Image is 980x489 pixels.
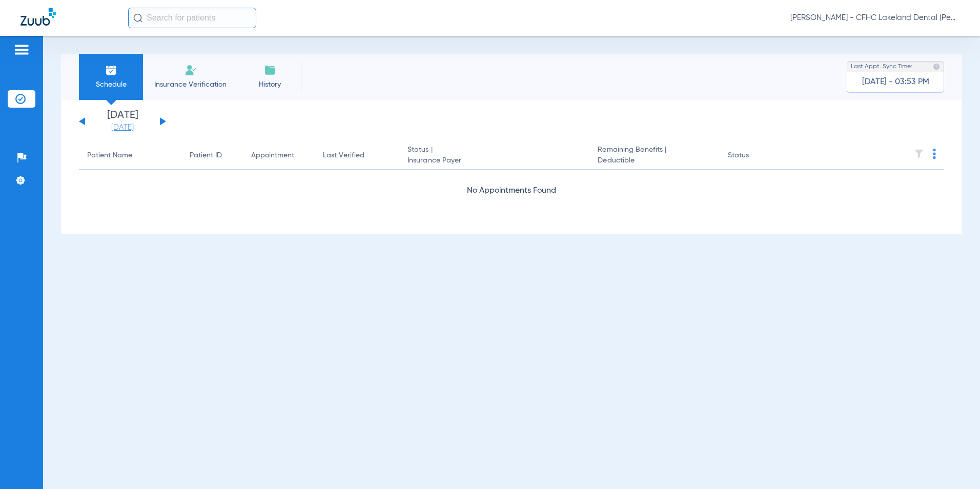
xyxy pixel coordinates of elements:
img: Search Icon [133,13,142,23]
span: Deductible [598,155,711,166]
img: History [264,64,276,76]
span: History [246,79,294,90]
li: [DATE] [92,110,153,133]
div: Last Verified [323,150,391,161]
img: last sync help info [933,63,940,70]
img: filter.svg [914,149,924,159]
img: Zuub Logo [21,8,56,26]
div: Patient Name [87,150,132,161]
th: Status [720,141,789,170]
img: group-dot-blue.svg [933,149,936,159]
span: [DATE] - 03:53 PM [862,77,929,87]
span: Insurance Verification [151,79,230,90]
div: Last Verified [323,150,364,161]
span: [PERSON_NAME] - CFHC Lakeland Dental (Peds) [790,13,959,23]
input: Search for patients [128,8,256,28]
a: [DATE] [92,123,153,133]
div: Appointment [251,150,307,161]
th: Status | [399,141,589,170]
img: hamburger-icon [13,44,30,56]
th: Remaining Benefits | [589,141,719,170]
img: Manual Insurance Verification [185,64,197,76]
div: Appointment [251,150,294,161]
span: Last Appt. Sync Time: [851,62,912,72]
span: Insurance Payer [407,155,581,166]
div: Patient Name [87,150,173,161]
div: Patient ID [190,150,222,161]
div: Patient ID [190,150,235,161]
div: No Appointments Found [79,185,944,197]
span: Schedule [87,79,135,90]
iframe: Chat Widget [929,440,980,489]
img: Schedule [105,64,117,76]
